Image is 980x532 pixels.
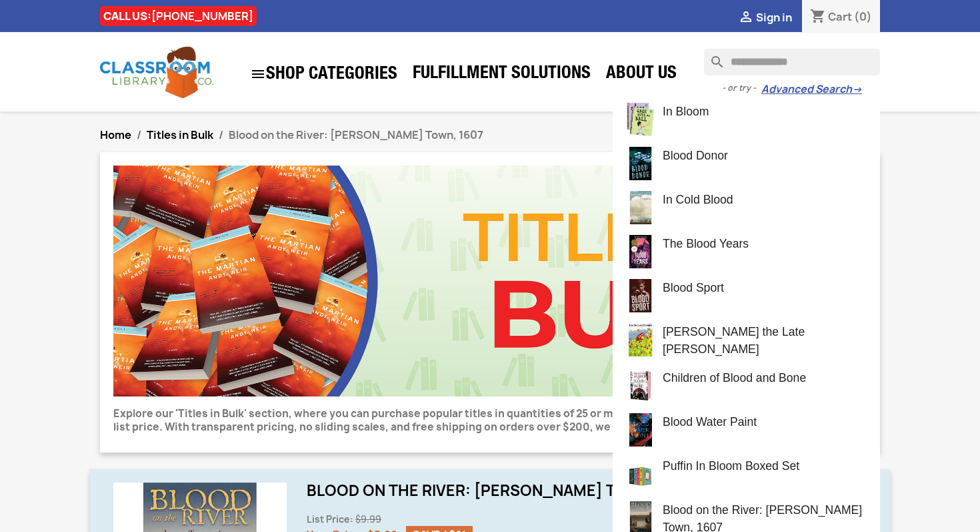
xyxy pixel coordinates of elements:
[624,235,657,268] img: the-blood-years.jpg
[854,9,872,24] span: (0)
[663,371,806,384] span: Children of Blood and Bone
[599,61,683,88] a: About Us
[355,513,381,525] span: $9.99
[100,127,131,142] a: Home
[663,459,799,473] span: Puffin In Bloom Boxed Set
[624,323,657,356] img: leo-the-late-bloomer.jpg
[663,415,757,429] span: Blood Water Paint
[663,237,749,250] span: The Blood Years
[624,191,657,224] img: in-cold-blood.jpg
[663,325,805,356] span: [PERSON_NAME] the Late [PERSON_NAME]
[307,483,867,499] h1: Blood on the River: [PERSON_NAME] Town, 1607
[624,147,657,180] img: blood-donor.jpg
[113,407,867,434] p: Explore our 'Titles in Bulk' section, where you can purchase popular titles in quantities of 25 o...
[624,279,657,312] img: blood-sport.jpg
[663,193,733,206] span: In Cold Blood
[663,281,724,294] span: Blood Sport
[663,105,709,118] span: In Bloom
[852,83,862,96] span: →
[761,83,862,96] a: Advanced Search→
[151,9,253,23] a: [PHONE_NUMBER]
[756,10,792,25] span: Sign in
[100,6,257,26] div: CALL US:
[704,49,720,65] i: search
[810,9,826,25] i: shopping_cart
[100,47,213,98] img: Classroom Library Company
[738,10,754,26] i: 
[147,127,213,142] a: Titles in Bulk
[624,457,657,491] img: puffin-in-bloom-boxed-set.jpg
[307,513,353,525] span: List Price:
[243,59,404,89] a: SHOP CATEGORIES
[624,103,657,136] img: in-bloom.jpg
[250,66,266,82] i: 
[828,9,852,24] span: Cart
[738,10,792,25] a:  Sign in
[624,369,657,403] img: children-of-blood-and-bone.jpg
[663,149,728,162] span: Blood Donor
[406,61,597,88] a: Fulfillment Solutions
[624,413,657,447] img: blood-water-paint.jpg
[722,81,761,95] span: - or try -
[704,49,880,75] input: Search
[113,166,867,396] img: CLC_Bulk.jpg
[229,127,483,142] span: Blood on the River: [PERSON_NAME] Town, 1607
